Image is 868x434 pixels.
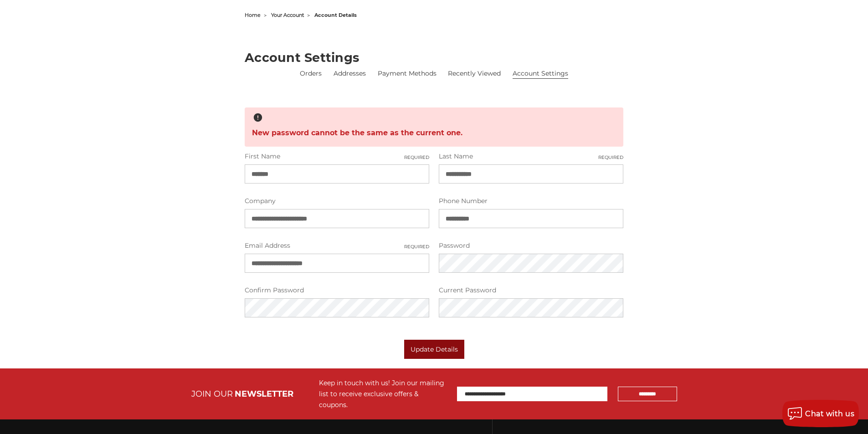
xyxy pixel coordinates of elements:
button: Update Details [404,340,464,359]
label: Confirm Password [245,286,429,295]
span: New password cannot be the same as the current one. [252,124,462,142]
span: Chat with us [805,409,854,418]
label: Last Name [439,152,623,161]
span: JOIN OUR [191,389,233,399]
small: Required [404,154,429,161]
a: Payment Methods [378,69,437,78]
label: Phone Number [439,196,623,206]
label: First Name [245,152,429,161]
label: Company [245,196,429,206]
small: Required [404,243,429,250]
span: NEWSLETTER [235,389,293,399]
label: Current Password [439,286,623,295]
a: your account [271,12,304,18]
label: Password [439,241,623,250]
h2: Account Settings [245,51,623,64]
a: Addresses [334,69,366,78]
span: account details [314,12,357,18]
button: Chat with us [782,400,859,427]
div: Keep in touch with us! Join our mailing list to receive exclusive offers & coupons. [319,378,448,410]
a: Orders [300,69,322,78]
li: Account Settings [513,69,568,79]
small: Required [598,154,623,161]
label: Email Address [245,241,429,250]
a: Recently Viewed [448,69,501,78]
a: home [245,12,261,18]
